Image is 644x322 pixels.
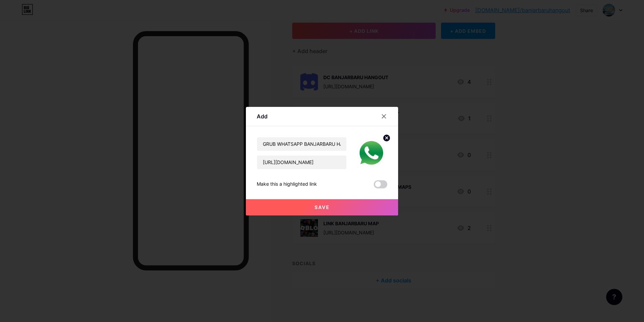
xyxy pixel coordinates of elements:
[257,112,268,120] div: Add
[257,156,346,169] input: URL
[257,180,317,188] div: Make this a highlighted link
[257,137,346,151] input: Title
[246,199,398,215] button: Save
[355,137,387,169] img: link_thumbnail
[315,204,330,210] span: Save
